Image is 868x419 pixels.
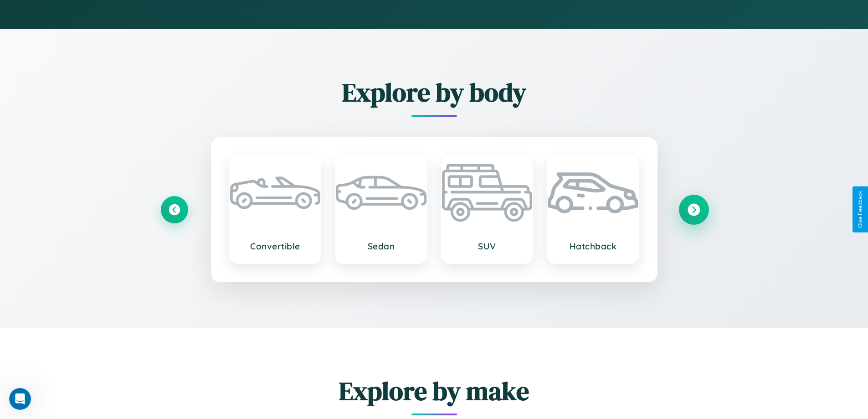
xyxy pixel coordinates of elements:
[857,191,863,228] div: Give Feedback
[345,241,417,252] h3: Sedan
[161,373,708,409] h2: Explore by make
[161,75,708,110] h2: Explore by body
[451,241,524,252] h3: SUV
[239,241,312,252] h3: Convertible
[557,241,629,252] h3: Hatchback
[9,388,31,410] iframe: Intercom live chat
